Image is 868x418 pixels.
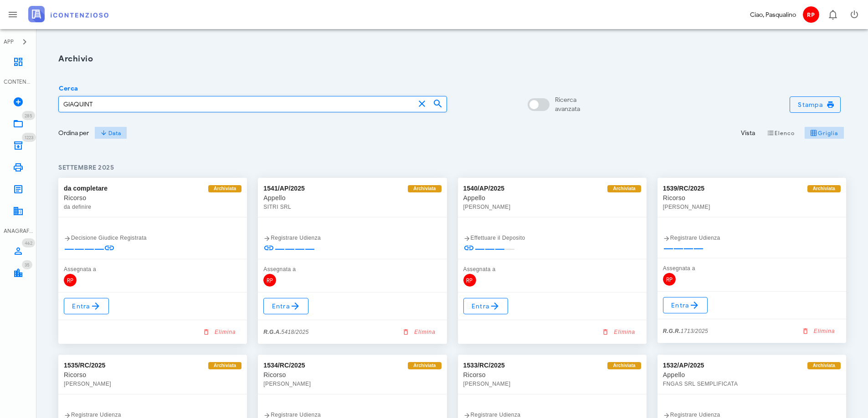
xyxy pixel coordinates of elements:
[25,262,30,268] span: 35
[22,111,35,120] span: Distintivo
[463,298,508,314] a: Entra
[263,329,281,335] strong: R.G.A.
[22,238,35,247] span: Distintivo
[813,185,835,192] span: Archiviata
[263,193,441,202] div: Appello
[663,327,708,336] div: 1713/2025
[800,4,822,25] button: RP
[94,126,127,139] button: Data
[263,265,441,274] div: Assegnata a
[663,202,841,212] div: [PERSON_NAME]
[263,370,441,379] div: Ricorso
[4,227,33,235] div: ANAGRAFICA
[263,202,441,212] div: SITRI SRL
[64,298,109,314] a: Entra
[663,264,841,273] div: Assegnata a
[463,193,641,202] div: Appello
[663,233,841,242] div: Registrare Udienza
[58,128,89,138] div: Ordina per
[28,6,108,22] img: logo-text-2x.png
[790,96,841,113] button: Stampa
[263,360,305,370] div: 1534/RC/2025
[810,129,838,136] span: Griglia
[663,183,705,193] div: 1539/RC/2025
[797,101,833,109] span: Stampa
[64,379,241,388] div: [PERSON_NAME]
[56,84,78,93] label: Cerca
[263,298,308,314] a: Entra
[663,193,841,202] div: Ricorso
[767,129,795,136] span: Elenco
[613,362,635,369] span: Archiviata
[416,98,427,109] button: clear icon
[64,265,241,274] div: Assegnata a
[58,53,846,65] h1: Archivio
[463,370,641,379] div: Ricorso
[750,10,796,20] div: Ciao, Pasqualino
[463,265,641,274] div: Assegnata a
[803,6,819,23] span: RP
[64,233,241,242] div: Decisione Giudice Registrata
[463,183,505,193] div: 1540/AP/2025
[603,328,635,336] span: Elimina
[4,78,33,86] div: CONTENZIOSO
[22,260,32,269] span: Distintivo
[263,327,308,337] div: 5418/2025
[463,379,641,388] div: [PERSON_NAME]
[613,185,635,192] span: Archiviata
[463,360,505,370] div: 1533/RC/2025
[64,274,77,287] span: RP
[25,240,32,246] span: 462
[263,183,305,193] div: 1541/AP/2025
[64,202,241,212] div: da definire
[263,379,441,388] div: [PERSON_NAME]
[204,328,236,336] span: Elimina
[598,326,641,338] button: Elimina
[25,113,32,119] span: 285
[671,300,700,311] span: Entra
[263,274,276,287] span: RP
[663,379,841,388] div: FNGAS SRL SEMPLIFICATA
[663,273,676,286] span: RP
[263,233,441,242] div: Registrare Udienza
[413,362,436,369] span: Archiviata
[471,301,501,312] span: Entra
[463,274,476,287] span: RP
[663,328,681,334] strong: R.G.R.
[64,193,241,202] div: Ricorso
[813,362,835,369] span: Archiviata
[797,325,841,337] button: Elimina
[555,96,580,114] div: Ricerca avanzata
[463,202,641,212] div: [PERSON_NAME]
[741,128,755,138] div: Vista
[64,360,106,370] div: 1535/RC/2025
[59,96,415,112] input: Cerca
[198,326,241,338] button: Elimina
[271,301,301,312] span: Entra
[72,301,101,312] span: Entra
[398,326,442,338] button: Elimina
[663,360,704,370] div: 1532/AP/2025
[404,328,436,336] span: Elimina
[822,4,843,25] button: Distintivo
[663,370,841,379] div: Appello
[214,362,236,369] span: Archiviata
[100,129,121,136] span: Data
[64,370,241,379] div: Ricorso
[760,126,801,139] button: Elenco
[214,185,236,192] span: Archiviata
[22,133,36,142] span: Distintivo
[25,135,33,141] span: 1223
[805,126,844,139] button: Griglia
[413,185,436,192] span: Archiviata
[803,327,835,335] span: Elimina
[64,183,108,193] div: da completare
[663,297,708,313] a: Entra
[58,163,846,172] h4: settembre 2025
[463,233,641,242] div: Effettuare il Deposito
